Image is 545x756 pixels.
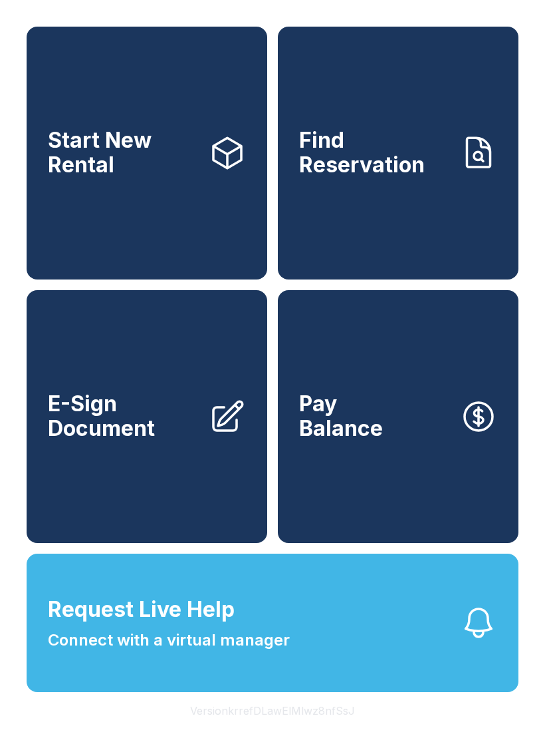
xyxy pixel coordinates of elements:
button: Request Live HelpConnect with a virtual manager [27,554,518,692]
button: PayBalance [278,290,518,543]
a: E-Sign Document [27,290,267,543]
a: Start New Rental [27,27,267,280]
button: VersionkrrefDLawElMlwz8nfSsJ [179,692,366,729]
span: Start New Rental [48,128,198,177]
span: E-Sign Document [48,392,198,441]
span: Connect with a virtual manager [48,628,290,652]
span: Request Live Help [48,594,235,626]
span: Find Reservation [299,128,449,177]
span: Pay Balance [299,392,383,441]
a: Find Reservation [278,27,518,280]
